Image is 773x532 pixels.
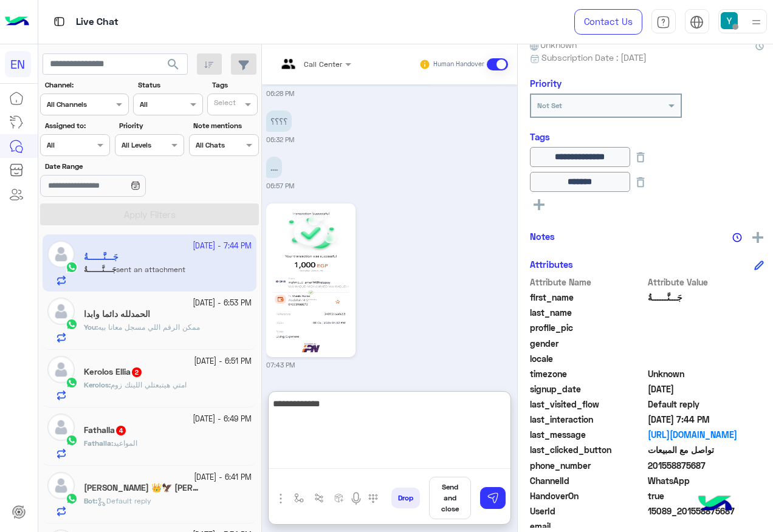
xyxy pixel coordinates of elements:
img: defaultAdmin.png [47,414,75,441]
small: 06:32 PM [266,135,294,145]
button: Trigger scenario [309,488,329,508]
img: send attachment [273,491,288,506]
small: [DATE] - 6:49 PM [193,414,252,425]
h5: Fathalla [84,425,127,435]
img: create order [334,493,344,503]
span: Kerolos [84,380,109,389]
label: Note mentions [193,120,257,131]
h6: Tags [530,131,764,142]
h5: Kerolos Ellia [84,367,143,377]
img: WhatsApp [66,434,78,446]
small: Human Handover [433,60,484,69]
span: search [166,57,180,72]
span: تواصل مع المبيعات [648,443,764,456]
span: last_name [530,306,646,319]
span: null [648,337,764,350]
img: Trigger scenario [314,493,324,503]
img: defaultAdmin.png [47,472,75,499]
small: [DATE] - 6:41 PM [194,472,252,483]
span: ممكن الرقم اللي مسجل معانا بيه [98,322,200,332]
span: first_name [530,291,646,304]
img: defaultAdmin.png [47,298,75,325]
label: Tags [212,80,257,90]
small: [DATE] - 6:53 PM [193,298,252,309]
img: WhatsApp [66,377,78,389]
h6: Notes [530,231,555,242]
h6: Attributes [530,259,573,270]
img: send message [487,492,499,504]
span: gender [530,337,646,350]
img: make a call [368,494,378,503]
span: last_message [530,428,646,441]
span: signup_date [530,383,646,395]
img: hulul-logo.png [694,483,737,526]
span: 4 [116,426,126,435]
span: Call Center [304,60,342,69]
button: Send and close [429,477,471,519]
p: 8/10/2025, 6:32 PM [266,111,292,132]
span: null [648,352,764,365]
img: tab [690,15,704,29]
h5: Mayar Essam 👑🦅 Yurii [84,483,201,493]
div: Select [212,97,236,111]
img: WhatsApp [66,493,78,505]
span: 2024-08-18T21:05:09.211Z [648,383,764,395]
button: search [159,53,188,80]
small: 06:57 PM [266,181,294,191]
div: EN [5,51,31,77]
img: add [752,232,763,243]
img: select flow [294,493,304,503]
button: create order [329,488,349,508]
button: Apply Filters [40,203,259,225]
span: جَـــنَّــــــةُ [648,291,764,304]
span: last_visited_flow [530,398,646,411]
label: Status [138,80,202,90]
h6: Priority [530,78,562,89]
span: ChannelId [530,474,646,487]
span: Default reply [97,496,151,505]
span: 2 [648,474,764,487]
span: last_interaction [530,413,646,426]
span: Bot [84,496,95,505]
label: Assigned to: [45,120,109,131]
small: [DATE] - 6:51 PM [194,356,252,367]
img: profile [749,15,764,30]
span: UserId [530,505,646,517]
span: Default reply [648,398,764,411]
span: Attribute Value [648,276,764,288]
span: HandoverOn [530,489,646,502]
img: WhatsApp [66,318,78,330]
span: 2025-10-08T16:44:02.8Z [648,413,764,426]
img: Logo [5,9,29,35]
img: userImage [721,12,738,29]
span: timezone [530,367,646,380]
span: true [648,489,764,502]
b: : [84,496,97,505]
label: Date Range [45,161,183,172]
b: : [84,380,111,389]
b: : [84,322,98,332]
p: Live Chat [76,14,119,30]
h5: الحمدلله دائما وابدا [84,309,150,319]
button: Drop [391,488,420,508]
img: tab [656,15,670,29]
span: 201558875687 [648,459,764,472]
a: tab [651,9,676,35]
span: Unknown [530,38,577,51]
img: defaultAdmin.png [47,356,75,383]
label: Priority [119,120,183,131]
label: Channel: [45,80,127,90]
span: 2 [132,367,142,377]
span: امتي هيتبعتلي اللينك زوم [111,380,187,389]
img: send voice note [349,491,363,506]
span: last_clicked_button [530,443,646,456]
p: 8/10/2025, 6:57 PM [266,157,282,178]
img: notes [732,233,742,242]
span: Fathalla [84,438,111,448]
small: 07:43 PM [266,360,295,370]
img: 1858054891411335.jpg [269,206,352,354]
span: You [84,322,96,332]
span: Unknown [648,367,764,380]
small: 06:28 PM [266,89,294,98]
span: profile_pic [530,321,646,334]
